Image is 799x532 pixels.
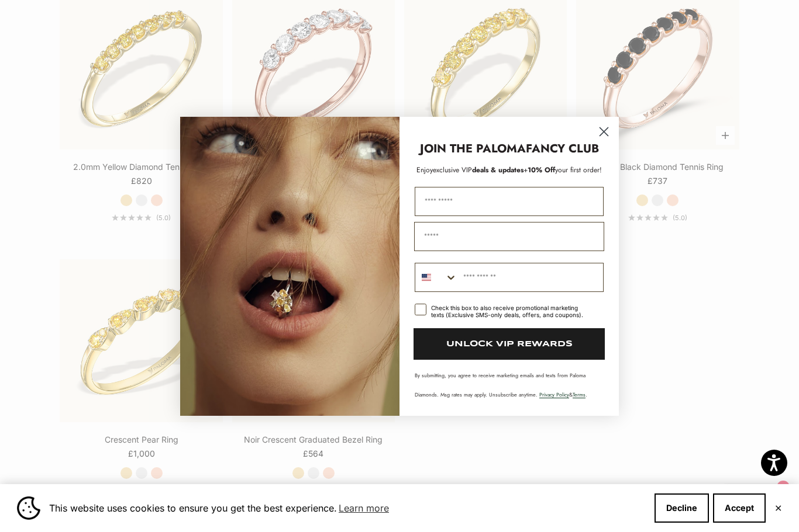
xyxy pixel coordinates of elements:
input: First Name [415,187,604,216]
a: Privacy Policy [539,391,569,398]
a: Learn more [337,499,391,517]
strong: JOIN THE PALOMA [420,140,526,157]
img: Loading... [180,117,399,416]
button: Close [774,505,782,512]
strong: FANCY CLUB [526,140,599,157]
a: Terms [573,391,586,398]
span: + your first order! [524,165,602,175]
span: This website uses cookies to ensure you get the best experience. [49,499,645,517]
button: Accept [713,493,766,523]
img: United States [422,273,431,282]
input: Email [414,222,604,251]
div: Check this box to also receive promotional marketing texts (Exclusive SMS-only deals, offers, and... [431,304,590,318]
button: Search Countries [415,263,457,291]
button: Decline [655,493,709,523]
span: deals & updates [433,165,524,175]
span: exclusive VIP [433,165,472,175]
img: Cookie banner [17,496,40,520]
span: 10% Off [528,165,555,175]
button: UNLOCK VIP REWARDS [414,328,605,360]
p: By submitting, you agree to receive marketing emails and texts from Paloma Diamonds. Msg rates ma... [415,371,604,398]
span: Enjoy [416,165,433,175]
button: Close dialog [594,121,614,142]
input: Phone Number [457,263,603,291]
span: & . [539,391,587,398]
